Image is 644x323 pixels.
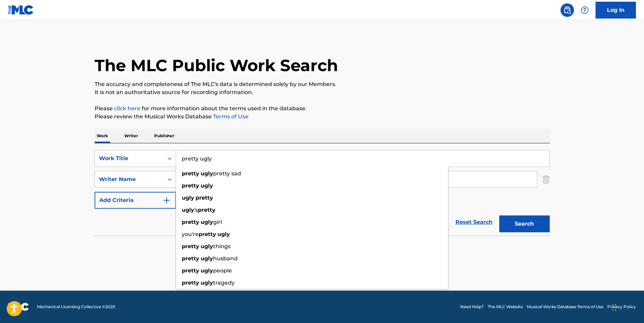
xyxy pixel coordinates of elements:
a: Public Search [561,3,574,17]
span: you're [182,231,199,237]
p: Publisher [152,129,176,143]
a: Log In [596,2,636,19]
span: Mechanical Licensing Collective © 2025 [37,304,115,310]
strong: pretty [196,195,213,201]
form: Search Form [95,150,550,236]
a: Terms of Use [212,113,248,120]
p: It is not an authoritative source for recording information. [95,88,550,96]
span: pretty sad [213,170,241,177]
span: people [213,267,232,274]
strong: pretty [182,182,199,189]
div: Help [578,3,591,17]
p: Work [95,129,110,143]
p: Please review the Musical Works Database [95,113,550,121]
strong: ugly [201,219,213,225]
a: Reset Search [452,215,496,230]
div: Drag [612,297,616,318]
span: girl [213,219,222,225]
h1: The MLC Public Work Search [95,55,338,76]
img: help [581,6,589,14]
strong: ugly [201,255,213,262]
span: husband [213,255,238,262]
strong: ugly [201,243,213,249]
strong: pretty [182,170,199,177]
button: Search [499,215,550,232]
strong: pretty [199,231,216,237]
span: tragedy [213,280,235,286]
img: search [563,6,571,14]
span: things [213,243,231,249]
a: Privacy Policy [607,304,636,310]
p: Please for more information about the terms used in the database. [95,105,550,113]
strong: pretty [182,243,199,249]
strong: ugly [201,182,213,189]
strong: ugly [182,207,194,213]
strong: pretty [182,255,199,262]
a: The MLC Website [488,304,523,310]
strong: ugly [201,267,213,274]
strong: pretty [182,280,199,286]
strong: ugly [201,170,213,177]
strong: pretty [182,267,199,274]
img: MLC Logo [8,5,34,15]
iframe: Chat Widget [610,291,644,323]
strong: ugly [217,231,230,237]
img: Delete Criterion [542,171,550,188]
a: click here [114,105,140,112]
button: Add Criteria [95,192,176,209]
div: Writer Name [99,175,160,183]
a: Musical Works Database Terms of Use [527,304,603,310]
div: Work Title [99,154,160,163]
a: Need Help? [460,304,484,310]
img: logo [8,303,29,311]
strong: pretty [198,207,215,213]
strong: pretty [182,219,199,225]
p: Writer [122,129,140,143]
p: The accuracy and completeness of The MLC's data is determined solely by our Members. [95,80,550,88]
strong: ugly [182,195,194,201]
img: 9d2ae6d4665cec9f34b9.svg [163,196,171,204]
span: 's [194,207,198,213]
strong: ugly [201,280,213,286]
